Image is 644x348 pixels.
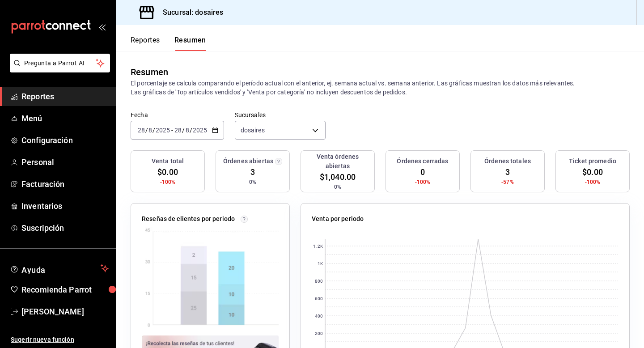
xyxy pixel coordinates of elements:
h3: Ticket promedio [569,157,616,166]
span: Recomienda Parrot [21,284,109,296]
span: -100% [585,178,601,186]
span: -57% [501,178,514,186]
span: Personal [21,156,109,168]
p: Reseñas de clientes por periodo [142,214,235,224]
h3: Órdenes abiertas [223,157,273,166]
span: dosaires [241,126,265,135]
button: Resumen [174,36,206,51]
text: 1K [318,261,323,266]
h3: Órdenes cerradas [397,157,448,166]
span: Suscripción [21,222,109,234]
text: 600 [315,296,323,301]
button: Pregunta a Parrot AI [10,54,110,72]
span: 3 [250,166,255,178]
text: 400 [315,314,323,318]
span: / [145,127,148,134]
input: -- [185,127,190,134]
span: [PERSON_NAME] [21,306,109,318]
span: Facturación [21,178,109,190]
span: Pregunta a Parrot AI [24,59,96,68]
text: 200 [315,331,323,336]
span: $0.00 [157,166,178,178]
div: Resumen [131,65,168,79]
span: Menú [21,112,109,124]
h3: Venta total [152,157,184,166]
input: -- [148,127,153,134]
span: $1,040.00 [320,171,356,183]
span: / [190,127,192,134]
h3: Sucursal: dosaires [156,7,223,18]
span: / [153,127,155,134]
span: 0 [420,166,425,178]
button: open_drawer_menu [98,23,106,30]
label: Sucursales [235,112,326,118]
span: Ayuda [21,263,97,274]
label: Fecha [131,112,224,118]
input: ---- [192,127,208,134]
span: $0.00 [582,166,603,178]
span: 3 [505,166,510,178]
span: Configuración [21,134,109,146]
span: Reportes [21,90,109,102]
h3: Venta órdenes abiertas [305,152,371,171]
input: -- [174,127,182,134]
span: -100% [415,178,431,186]
span: Sugerir nueva función [11,335,109,344]
span: - [171,127,173,134]
p: El porcentaje se calcula comparando el período actual con el anterior, ej. semana actual vs. sema... [131,79,630,97]
p: Venta por periodo [312,214,364,224]
span: Inventarios [21,200,109,212]
span: -100% [160,178,176,186]
input: -- [137,127,145,134]
span: 0% [249,178,256,186]
h3: Órdenes totales [484,157,531,166]
div: navigation tabs [131,36,206,51]
text: 800 [315,279,323,284]
span: / [182,127,185,134]
input: ---- [155,127,170,134]
button: Reportes [131,36,160,51]
text: 1.2K [313,244,323,249]
a: Pregunta a Parrot AI [6,65,110,74]
span: 0% [334,183,341,191]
